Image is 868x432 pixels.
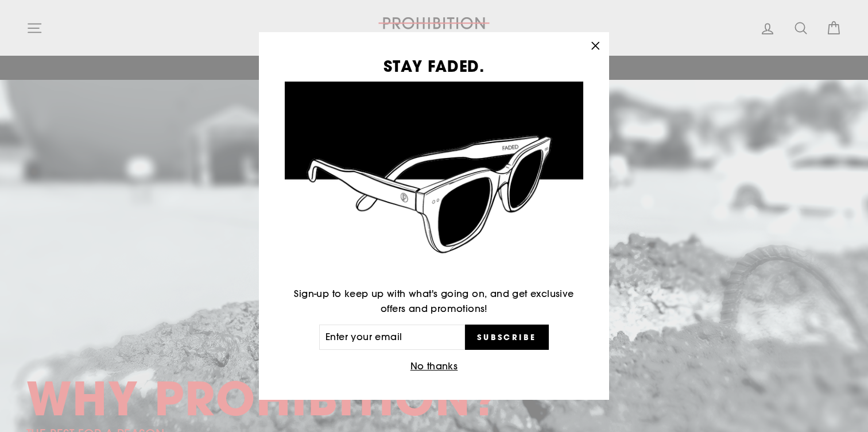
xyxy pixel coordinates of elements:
p: Sign-up to keep up with what's going on, and get exclusive offers and promotions! [285,287,583,316]
button: No thanks [407,358,462,375]
button: Subscribe [465,325,549,350]
span: Subscribe [477,332,537,342]
h3: STAY FADED. [285,58,583,74]
input: Enter your email [319,325,465,350]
